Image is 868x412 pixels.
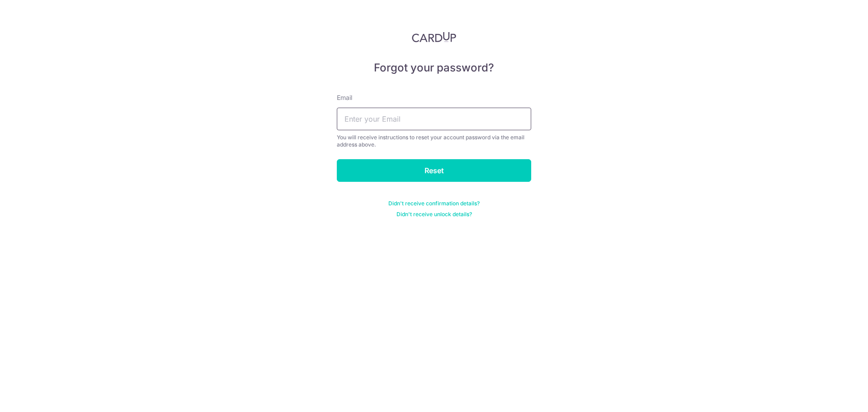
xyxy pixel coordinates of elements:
label: Email [337,93,352,102]
div: You will receive instructions to reset your account password via the email address above. [337,134,531,148]
img: CardUp Logo [412,32,456,43]
input: Reset [337,159,531,182]
a: Didn't receive confirmation details? [388,200,480,207]
a: Didn't receive unlock details? [396,211,472,218]
h5: Forgot your password? [337,61,531,75]
input: Enter your Email [337,108,531,130]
